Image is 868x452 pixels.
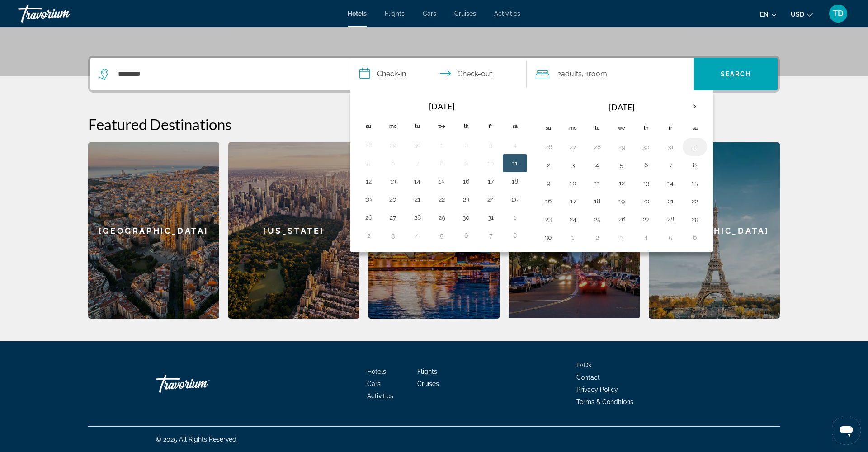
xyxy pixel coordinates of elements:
[459,175,473,188] button: Day 16
[589,70,607,78] span: Room
[566,177,580,189] button: Day 10
[508,211,522,224] button: Day 1
[614,159,629,171] button: Day 5
[434,175,449,188] button: Day 15
[527,58,694,90] button: Travelers: 2 adults, 0 children
[683,96,707,117] button: Next month
[459,211,473,224] button: Day 30
[566,213,580,226] button: Day 24
[541,195,556,207] button: Day 16
[385,10,405,17] a: Flights
[508,193,522,206] button: Day 25
[688,231,702,244] button: Day 6
[434,229,449,242] button: Day 5
[367,368,386,375] a: Hotels
[566,231,580,244] button: Day 1
[576,386,618,393] span: Privacy Policy
[826,4,850,23] button: User Menu
[386,139,400,151] button: Day 29
[576,398,633,405] a: Terms & Conditions
[561,70,582,78] span: Adults
[541,159,556,171] button: Day 2
[639,159,653,171] button: Day 6
[361,157,376,169] button: Day 5
[649,142,780,319] div: [GEOGRAPHIC_DATA]
[348,10,367,17] a: Hotels
[832,416,861,445] iframe: Button to launch messaging window
[576,362,591,369] a: FAQs
[582,68,607,80] span: , 1
[417,380,439,387] span: Cruises
[434,139,449,151] button: Day 1
[367,392,393,400] a: Activities
[639,177,653,189] button: Day 13
[566,159,580,171] button: Day 3
[410,157,425,169] button: Day 7
[614,195,629,207] button: Day 19
[649,142,780,319] a: Paris[GEOGRAPHIC_DATA]
[561,96,683,118] th: [DATE]
[590,195,604,207] button: Day 18
[459,193,473,206] button: Day 23
[434,211,449,224] button: Day 29
[483,193,498,206] button: Day 24
[590,141,604,153] button: Day 28
[508,139,522,151] button: Day 4
[508,157,522,169] button: Day 11
[508,175,522,188] button: Day 18
[557,68,582,80] span: 2
[663,231,678,244] button: Day 5
[434,157,449,169] button: Day 8
[688,195,702,207] button: Day 22
[417,368,437,375] a: Flights
[361,175,376,188] button: Day 12
[614,231,629,244] button: Day 3
[423,10,436,17] a: Cars
[88,142,219,319] a: Barcelona[GEOGRAPHIC_DATA]
[367,380,381,387] a: Cars
[156,370,246,397] a: Go Home
[228,142,359,319] a: New York[US_STATE]
[694,58,778,90] button: Search
[117,67,336,81] input: Search hotel destination
[663,159,678,171] button: Day 7
[434,193,449,206] button: Day 22
[386,229,400,242] button: Day 3
[614,141,629,153] button: Day 29
[576,374,600,381] a: Contact
[459,157,473,169] button: Day 9
[228,142,359,319] div: [US_STATE]
[386,175,400,188] button: Day 13
[590,159,604,171] button: Day 4
[688,159,702,171] button: Day 8
[410,211,425,224] button: Day 28
[614,177,629,189] button: Day 12
[361,211,376,224] button: Day 26
[663,213,678,226] button: Day 28
[410,193,425,206] button: Day 21
[541,213,556,226] button: Day 23
[356,96,527,245] table: Left calendar grid
[639,195,653,207] button: Day 20
[688,213,702,226] button: Day 29
[361,229,376,242] button: Day 2
[386,157,400,169] button: Day 6
[791,11,804,18] span: USD
[386,193,400,206] button: Day 20
[483,211,498,224] button: Day 31
[459,229,473,242] button: Day 6
[494,10,520,17] a: Activities
[760,8,777,21] button: Change language
[760,11,769,18] span: en
[833,9,844,18] span: TD
[536,96,707,246] table: Right calendar grid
